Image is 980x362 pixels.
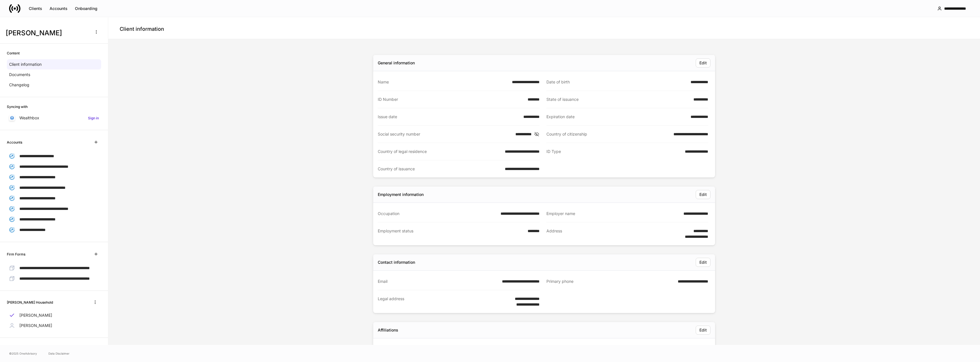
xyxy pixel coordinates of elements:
[378,296,511,307] div: Legal address
[7,50,20,56] h6: Content
[7,140,22,145] h6: Accounts
[19,312,52,318] p: [PERSON_NAME]
[546,131,670,137] div: Country of citizenship
[699,193,707,197] div: Edit
[7,80,101,90] a: Changelog
[46,4,71,13] button: Accounts
[29,7,42,11] div: Clients
[7,59,101,69] a: Client information
[9,62,42,67] p: Client information
[699,260,707,264] div: Edit
[378,327,398,333] div: Affiliations
[7,113,101,123] a: WealthboxSign in
[7,310,101,320] a: [PERSON_NAME]
[7,104,28,109] h6: Syncing with
[378,166,501,172] div: Country of issuance
[546,114,687,120] div: Expiration date
[699,61,707,65] div: Edit
[378,279,499,284] div: Email
[378,149,501,154] div: Country of legal residence
[696,190,710,199] button: Edit
[378,192,424,197] div: Employment information
[7,320,101,331] a: [PERSON_NAME]
[378,97,524,102] div: ID Number
[699,328,707,332] div: Edit
[19,115,39,121] p: Wealthbox
[50,7,68,11] div: Accounts
[19,323,52,328] p: [PERSON_NAME]
[6,28,88,38] h3: [PERSON_NAME]
[378,131,512,137] div: Social security number
[378,259,415,265] div: Contact information
[546,279,674,285] div: Primary phone
[546,211,680,216] div: Employer name
[9,72,30,77] p: Documents
[88,115,99,121] h6: Sign in
[71,4,101,13] button: Onboarding
[25,4,46,13] button: Clients
[378,211,497,216] div: Occupation
[546,228,681,240] div: Address
[9,82,29,88] p: Changelog
[696,258,710,267] button: Edit
[7,69,101,80] a: Documents
[75,7,97,11] div: Onboarding
[546,79,687,85] div: Date of birth
[9,351,37,356] span: © 2025 OneAdvisory
[7,251,25,257] h6: Firm Forms
[546,97,690,102] div: State of issuance
[546,149,681,155] div: ID Type
[7,300,53,305] h6: [PERSON_NAME] Household
[696,58,710,68] button: Edit
[120,26,164,32] h4: Client information
[378,79,509,85] div: Name
[378,114,520,120] div: Issue date
[378,228,524,240] div: Employment status
[378,60,415,66] div: General information
[696,326,710,335] button: Edit
[48,351,70,356] a: Data Disclaimer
